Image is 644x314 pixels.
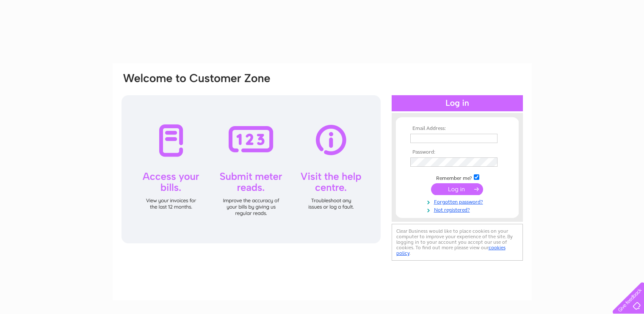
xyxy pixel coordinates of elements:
[410,205,506,213] a: Not registered?
[410,197,506,205] a: Forgotten password?
[392,224,523,261] div: Clear Business would like to place cookies on your computer to improve your experience of the sit...
[408,173,506,182] td: Remember me?
[396,245,506,256] a: cookies policy
[408,149,506,155] th: Password:
[408,126,506,132] th: Email Address:
[431,183,483,195] input: Submit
